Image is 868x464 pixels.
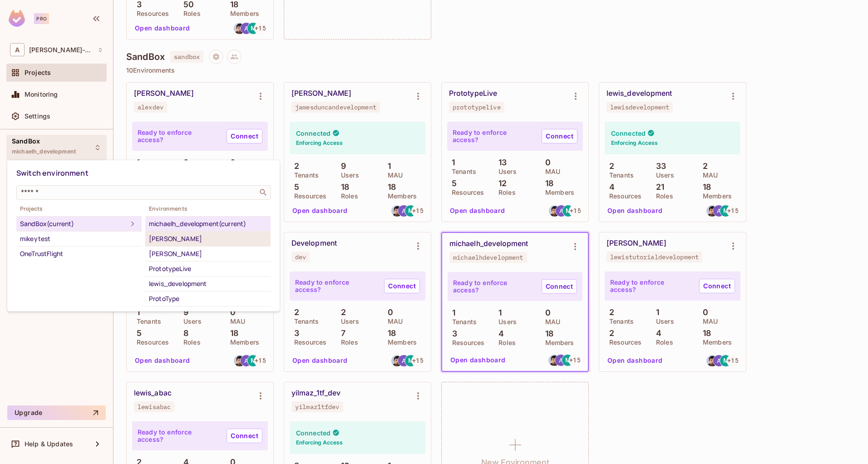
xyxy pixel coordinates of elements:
[145,205,271,212] span: Environments
[149,263,267,274] div: PrototypeLive
[149,278,267,289] div: lewis_development
[149,218,267,229] div: michaelh_development (current)
[16,205,142,212] span: Projects
[20,218,127,229] div: SandBox (current)
[149,293,267,304] div: ProtoType
[20,248,138,259] div: OneTrustFlight
[20,233,138,244] div: mikeytest
[149,248,267,259] div: [PERSON_NAME]
[149,233,267,244] div: [PERSON_NAME]
[16,168,89,178] span: Switch environment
